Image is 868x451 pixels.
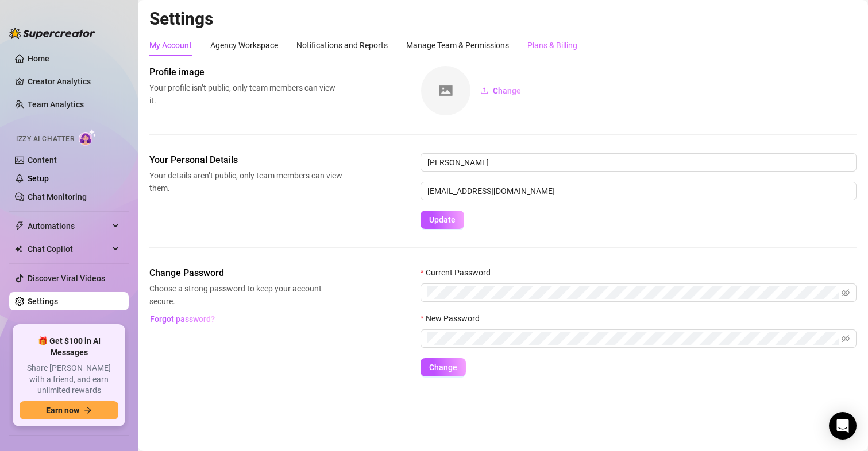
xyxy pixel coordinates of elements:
[406,39,509,52] div: Manage Team & Permissions
[527,39,577,52] div: Plans & Billing
[28,297,58,306] a: Settings
[15,245,22,253] img: Chat Copilot
[480,87,488,95] span: upload
[9,28,95,39] img: logo-BBDzfeDw.svg
[421,153,857,172] input: Enter name
[149,39,192,52] div: My Account
[149,169,342,195] span: Your details aren’t public, only team members can view them.
[149,153,342,167] span: Your Personal Details
[421,266,498,279] label: Current Password
[28,274,105,283] a: Discover Viral Videos
[427,286,839,299] input: Current Password
[149,8,857,30] h2: Settings
[471,81,530,100] button: Change
[28,192,87,201] a: Chat Monitoring
[84,406,92,414] span: arrow-right
[28,54,49,63] a: Home
[429,363,457,372] span: Change
[493,86,521,95] span: Change
[429,215,456,224] span: Update
[150,314,215,324] span: Forgot password?
[28,72,119,91] a: Creator Analytics
[421,182,857,200] input: Enter new email
[28,240,109,258] span: Chat Copilot
[421,312,487,325] label: New Password
[149,266,342,280] span: Change Password
[79,129,97,146] img: AI Chatter
[210,39,278,52] div: Agency Workspace
[296,39,388,52] div: Notifications and Reports
[421,358,466,376] button: Change
[149,282,342,308] span: Choose a strong password to keep your account secure.
[149,310,215,328] button: Forgot password?
[28,100,84,109] a: Team Analytics
[28,217,109,235] span: Automations
[427,332,839,345] input: New Password
[829,412,857,440] div: Open Intercom Messenger
[16,134,74,145] span: Izzy AI Chatter
[149,81,342,107] span: Your profile isn’t public, only team members can view it.
[20,336,118,358] span: 🎁 Get $100 in AI Messages
[28,174,49,183] a: Setup
[842,335,850,343] span: eye-invisible
[421,211,464,229] button: Update
[421,66,470,115] img: square-placeholder.png
[20,401,118,419] button: Earn nowarrow-right
[15,221,24,231] span: thunderbolt
[149,65,342,79] span: Profile image
[46,406,79,415] span: Earn now
[28,155,57,165] a: Content
[842,289,850,297] span: eye-invisible
[20,363,118,396] span: Share [PERSON_NAME] with a friend, and earn unlimited rewards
